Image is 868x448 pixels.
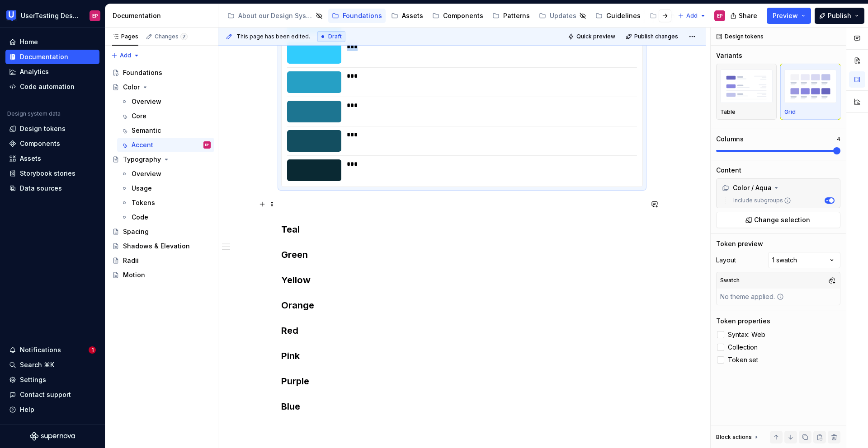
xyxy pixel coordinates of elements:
[343,11,382,20] div: Foundations
[117,94,214,109] a: Overview
[716,135,744,144] div: Columns
[155,33,188,40] div: Changes
[716,434,752,441] div: Block actions
[767,8,811,24] button: Preview
[113,11,214,20] div: Documentation
[784,108,796,116] p: Grid
[550,11,576,20] div: Updates
[20,124,66,133] div: Design tokens
[224,9,326,23] a: About our Design System
[6,10,17,21] img: 41adf70f-fc1c-4662-8e2d-d2ab9c673b1b.png
[20,184,62,193] div: Data sources
[117,167,214,181] a: Overview
[132,126,161,135] div: Semantic
[634,33,678,40] span: Publish changes
[503,11,530,20] div: Patterns
[686,12,698,19] span: Add
[20,139,60,148] div: Components
[123,242,190,251] div: Shadows & Elevation
[5,50,99,64] a: Documentation
[89,346,96,354] span: 1
[716,256,736,265] div: Layout
[20,360,54,369] div: Search ⌘K
[7,110,61,117] div: Design system data
[112,33,138,40] div: Pages
[132,140,153,149] div: Accent
[716,239,763,248] div: Token preview
[224,7,673,25] div: Page tree
[117,196,214,210] a: Tokens
[773,11,798,20] span: Preview
[5,402,99,417] button: Help
[717,289,788,305] div: No theme applied.
[489,9,533,23] a: Patterns
[132,97,161,106] div: Overview
[780,64,841,120] button: placeholderGrid
[20,169,75,178] div: Storybook stories
[123,256,139,265] div: Radii
[728,331,765,338] span: Syntax: Web
[20,375,46,384] div: Settings
[5,136,99,151] a: Components
[784,70,837,103] img: placeholder
[5,65,99,79] a: Analytics
[402,11,423,20] div: Assets
[132,198,155,207] div: Tokens
[123,83,140,92] div: Color
[205,140,209,149] div: EP
[443,11,483,20] div: Components
[717,12,723,19] div: EP
[716,51,742,60] div: Variants
[565,30,619,43] button: Quick preview
[20,390,71,399] div: Contact support
[720,108,736,116] p: Table
[828,11,851,20] span: Publish
[328,33,342,40] span: Draft
[108,239,214,253] a: Shadows & Elevation
[123,271,145,280] div: Motion
[5,35,99,49] a: Home
[123,155,161,164] div: Typography
[815,8,864,24] button: Publish
[117,210,214,224] a: Code
[728,356,758,364] span: Token set
[20,154,41,163] div: Assets
[108,49,142,62] button: Add
[726,8,763,24] button: Share
[132,184,152,193] div: Usage
[429,9,487,23] a: Components
[108,80,214,94] a: Color
[180,33,188,40] span: 7
[108,253,214,268] a: Radii
[5,373,99,387] a: Settings
[20,82,75,91] div: Code automation
[30,432,75,441] svg: Supernova Logo
[108,268,214,282] a: Motion
[21,11,79,20] div: UserTesting Design System
[281,198,643,425] h3: Teal Green Yellow Orange Red Pink Purple Blue
[238,11,313,20] div: About our Design System
[592,9,644,23] a: Guidelines
[117,181,214,196] a: Usage
[20,67,49,76] div: Analytics
[739,11,757,20] span: Share
[754,215,810,224] span: Change selection
[716,212,840,228] button: Change selection
[117,123,214,138] a: Semantic
[606,11,641,20] div: Guidelines
[623,30,682,43] button: Publish changes
[132,112,146,121] div: Core
[718,274,741,287] div: Swatch
[5,343,99,357] button: Notifications1
[716,431,760,443] div: Block actions
[5,358,99,372] button: Search ⌘K
[5,121,99,136] a: Design tokens
[20,52,68,61] div: Documentation
[5,151,99,166] a: Assets
[123,227,149,236] div: Spacing
[576,33,615,40] span: Quick preview
[108,152,214,167] a: Typography
[117,109,214,123] a: Core
[132,169,161,178] div: Overview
